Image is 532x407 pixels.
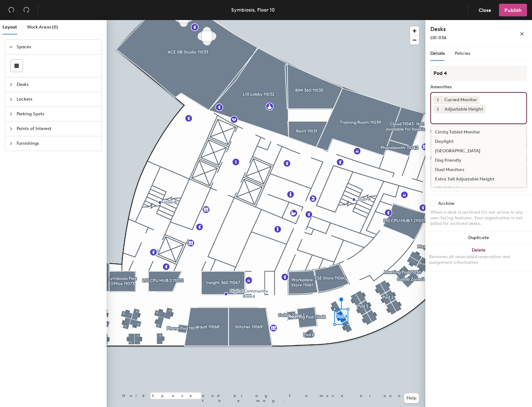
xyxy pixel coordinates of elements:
[434,105,442,113] button: 1
[9,45,13,49] span: expanded
[499,4,527,16] button: Publish
[437,106,439,113] span: 1
[430,156,442,161] div: Desks
[431,146,526,156] div: [GEOGRAPHIC_DATA]
[430,51,445,56] span: Details
[8,7,14,13] span: undo
[404,393,419,403] button: Help
[431,128,526,137] div: Cintiq Tablet Monitor
[431,184,526,193] div: HDMI Cable
[437,97,439,103] span: 1
[431,156,526,165] div: Dog Friendly
[5,4,18,16] button: Undo (⌘ + Z)
[430,85,527,90] div: Amenities
[473,4,497,16] button: Close
[504,7,522,13] span: Publish
[425,232,532,244] button: Duplicate
[430,25,499,33] h4: Desks
[442,96,480,104] div: Curved Monitor
[17,92,98,107] span: Lockers
[430,137,527,148] button: Hoteled
[431,165,526,175] div: Dual Monitors
[17,122,98,136] span: Points of Interest
[3,24,17,30] span: Layout
[434,96,442,104] button: 1
[520,32,524,36] span: close
[438,201,455,206] div: Archive
[27,24,58,30] span: Work Areas (0)
[479,7,491,13] span: Close
[231,6,275,14] div: Symbiosis, Floor 10
[9,97,13,101] span: collapsed
[425,244,532,272] button: DeleteRemoves all associated reservation and assignment information
[9,142,13,145] span: collapsed
[17,77,98,92] span: Desks
[430,129,527,134] div: Desk Type
[9,127,13,131] span: collapsed
[17,136,98,151] span: Furnishings
[442,105,486,113] div: Adjustable Height
[430,210,527,227] div: When a desk is archived it's not active in any user-facing features. Your organization is not bil...
[20,4,33,16] button: Redo (⌘ + ⇧ + Z)
[9,83,13,86] span: collapsed
[17,107,98,121] span: Parking Spots
[9,112,13,116] span: collapsed
[429,254,528,265] div: Removes all associated reservation and assignment information
[455,51,470,56] span: Policies
[431,175,526,184] div: Extra Tall Adjustable Height
[430,35,446,40] span: L10-036
[431,137,526,146] div: Daylight
[17,40,98,54] span: Spaces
